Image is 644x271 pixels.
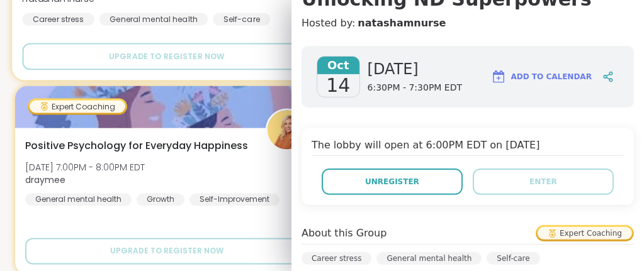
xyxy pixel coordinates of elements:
[25,138,248,153] span: Positive Psychology for Everyday Happiness
[538,227,632,240] div: Expert Coaching
[25,161,145,174] span: [DATE] 7:00PM - 8:00PM EDT
[99,13,208,26] div: General mental health
[358,16,446,31] a: natashamnurse
[368,82,463,94] span: 6:30PM - 7:30PM EDT
[302,16,634,31] h4: Hosted by:
[487,252,539,265] div: Self-care
[529,176,557,187] span: Enter
[110,246,223,257] span: Upgrade to register now
[25,174,65,186] b: draymee
[485,62,597,92] button: Add to Calendar
[326,74,350,97] span: 14
[376,252,482,265] div: General mental health
[30,101,125,113] div: Expert Coaching
[302,252,371,265] div: Career stress
[368,59,463,79] span: [DATE]
[213,13,270,26] div: Self-care
[25,238,308,265] button: Upgrade to register now
[25,194,132,206] div: General mental health
[317,57,359,74] span: Oct
[23,13,94,26] div: Career stress
[322,169,463,195] button: Unregister
[312,138,624,156] h4: The lobby will open at 6:00PM EDT on [DATE]
[511,71,592,82] span: Add to Calendar
[302,226,387,241] h4: About this Group
[268,111,307,150] img: draymee
[473,169,614,195] button: Enter
[491,69,506,84] img: ShareWell Logomark
[23,43,311,70] button: Upgrade to register now
[189,194,280,206] div: Self-Improvement
[137,194,184,206] div: Growth
[365,176,419,187] span: Unregister
[109,51,225,62] span: Upgrade to register now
